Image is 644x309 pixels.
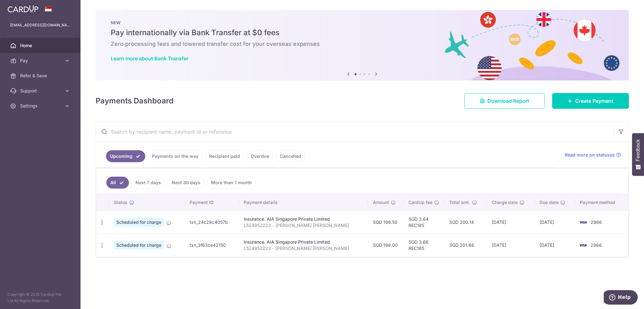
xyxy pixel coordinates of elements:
span: Create Payment [575,97,613,105]
img: Bank transfer banner [96,10,629,80]
div: Insurance. AIA Singapore Private Limited [244,216,363,222]
button: Feedback - Show survey [632,133,644,176]
h4: Payments Dashboard [96,95,174,107]
p: NEW [111,20,614,25]
span: Download Report [487,97,529,105]
input: Search by recipient name, payment id or reference [96,122,613,142]
span: Scheduled for charge [114,241,164,250]
a: Next 30 days [168,177,204,189]
span: Refer & Save [20,73,62,79]
td: SGD 198.00 [368,234,403,257]
a: Cancelled [276,150,305,162]
span: Settings [20,103,62,109]
th: Payment details [239,194,368,211]
a: Next 7 days [131,177,165,189]
th: Payment method [575,194,628,211]
a: Create Payment [552,93,629,109]
td: txn_3f63ce42150 [185,234,239,257]
td: [DATE] [487,234,535,257]
span: CardUp fee [408,199,432,206]
img: CardUp [8,5,38,13]
a: Overdue [247,150,273,162]
td: [DATE] [487,211,535,234]
span: Amount [373,199,389,206]
span: Scheduled for charge [114,218,164,227]
span: Home [20,42,62,49]
td: SGD 196.50 [368,211,403,234]
img: Bank Card [577,241,589,249]
td: [DATE] [535,211,575,234]
span: 2966 [591,219,602,225]
td: SGD 200.14 [444,211,486,234]
a: All [106,177,129,189]
span: Read more on statuses [565,152,615,158]
a: More than 1 month [207,177,256,189]
h6: Zero processing fees and lowered transfer cost for your overseas expenses [111,40,614,48]
h5: Pay internationally via Bank Transfer at $0 fees [111,28,614,38]
a: Learn more about Bank Transfer [111,55,188,62]
th: Payment ID [185,194,239,211]
a: Read more on statuses [565,152,621,158]
iframe: Opens a widget where you can find more information [604,290,638,306]
td: [DATE] [535,234,575,257]
a: Recipient paid [205,150,244,162]
img: Bank Card [577,218,589,226]
td: txn_24c28c4057b [185,211,239,234]
td: SGD 201.66 [444,234,486,257]
span: Feedback [635,139,641,161]
span: Charge date [492,199,518,206]
td: SGD 3.64 REC185 [403,211,444,234]
div: Insurance. AIA Singapore Private Limited [244,239,363,245]
span: Total amt. [449,199,470,206]
a: Upcoming [106,150,145,162]
span: Support [20,88,62,94]
span: 2966 [591,242,602,248]
p: L524952223 - [PERSON_NAME] [PERSON_NAME] [244,245,363,251]
span: Due date [540,199,558,206]
td: SGD 3.66 REC185 [403,234,444,257]
span: Status [114,199,127,206]
p: [EMAIL_ADDRESS][DOMAIN_NAME] [10,22,70,28]
p: L524952223 - [PERSON_NAME] [PERSON_NAME] [244,222,363,229]
a: Payments on the way [148,150,203,162]
span: Pay [20,58,62,64]
a: Download Report [464,93,545,109]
